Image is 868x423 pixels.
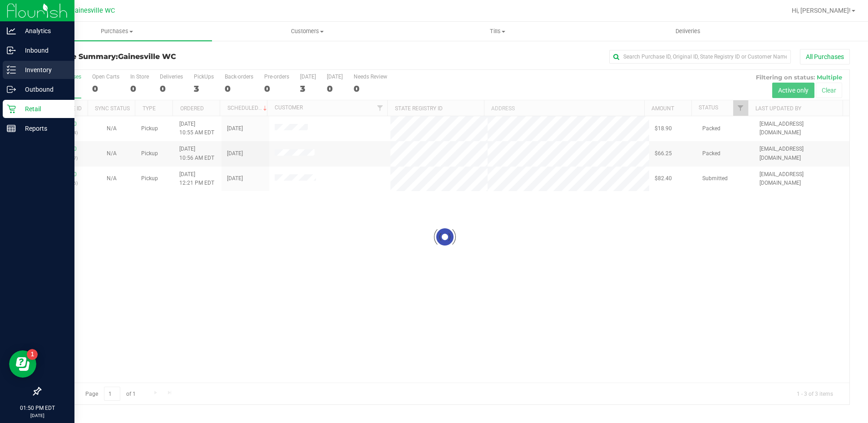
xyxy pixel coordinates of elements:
[16,123,70,134] p: Reports
[403,22,593,41] a: Tills
[403,27,592,35] span: Tills
[7,124,16,133] inline-svg: Reports
[4,412,70,419] p: [DATE]
[792,7,851,14] span: Hi, [PERSON_NAME]!
[7,85,16,94] inline-svg: Outbound
[118,52,176,61] span: Gainesville WC
[16,103,70,114] p: Retail
[593,22,783,41] a: Deliveries
[7,46,16,55] inline-svg: Inbound
[22,22,212,41] a: Purchases
[212,27,402,35] span: Customers
[7,65,16,74] inline-svg: Inventory
[609,50,791,64] input: Search Purchase ID, Original ID, State Registry ID or Customer Name...
[9,350,36,378] iframe: Resource center
[663,27,713,35] span: Deliveries
[22,27,212,35] span: Purchases
[212,22,402,41] a: Customers
[7,104,16,113] inline-svg: Retail
[7,26,16,35] inline-svg: Analytics
[16,64,70,75] p: Inventory
[16,45,70,56] p: Inbound
[70,7,115,15] span: Gainesville WC
[40,53,310,61] h3: Purchase Summary:
[16,25,70,36] p: Analytics
[27,349,38,360] iframe: Resource center unread badge
[800,49,850,64] button: All Purchases
[4,404,70,412] p: 01:50 PM EDT
[16,84,70,95] p: Outbound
